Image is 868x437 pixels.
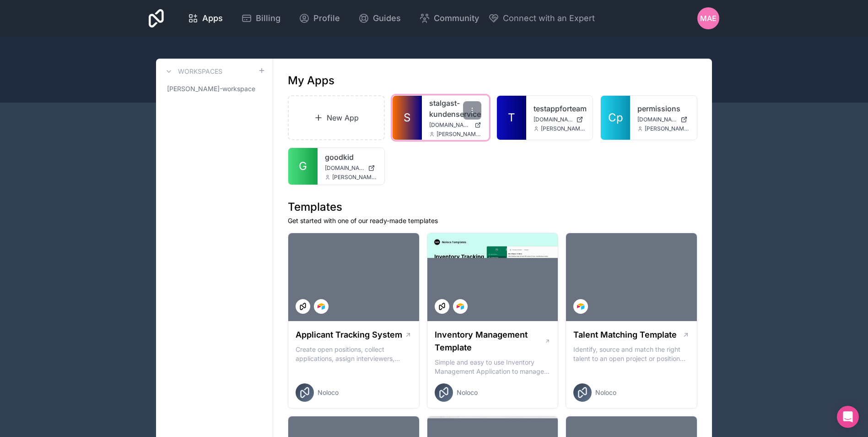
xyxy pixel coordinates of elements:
[351,8,408,28] a: Guides
[837,406,859,428] div: Open Intercom Messenger
[457,303,464,310] img: Airtable Logo
[202,12,223,25] span: Apps
[700,13,717,24] span: MAE
[288,200,697,214] h1: Templates
[637,116,690,123] a: [DOMAIN_NAME]
[637,103,690,114] a: permissions
[332,174,377,181] span: [PERSON_NAME][EMAIL_ADDRESS][DOMAIN_NAME]
[429,121,471,129] span: [DOMAIN_NAME]
[457,388,478,397] span: Noloco
[404,110,410,125] span: S
[429,121,481,129] a: [DOMAIN_NAME]
[534,116,573,123] span: [DOMAIN_NAME]
[296,328,402,341] h1: Applicant Tracking System
[163,66,222,77] a: Workspaces
[645,125,690,132] span: [PERSON_NAME][EMAIL_ADDRESS][DOMAIN_NAME]
[318,388,339,397] span: Noloco
[429,98,481,120] a: stalgast-kundenservice
[325,152,377,163] a: goodkid
[437,131,481,138] span: [PERSON_NAME][EMAIL_ADDRESS][DOMAIN_NAME]
[299,159,307,174] span: G
[313,12,340,25] span: Profile
[288,216,697,225] p: Get started with one of our ready-made templates
[534,116,586,123] a: [DOMAIN_NAME]
[497,96,526,140] a: T
[318,303,325,310] img: Airtable Logo
[373,12,401,25] span: Guides
[180,8,230,28] a: Apps
[577,303,584,310] img: Airtable Logo
[573,328,677,341] h1: Talent Matching Template
[412,8,486,28] a: Community
[393,96,422,140] a: S
[637,116,677,123] span: [DOMAIN_NAME]
[435,328,545,354] h1: Inventory Management Template
[508,110,515,125] span: T
[595,388,616,397] span: Noloco
[291,8,347,28] a: Profile
[601,96,630,140] a: Cp
[234,8,288,28] a: Billing
[288,95,385,140] a: New App
[167,84,255,93] span: [PERSON_NAME]-workspace
[488,12,595,25] button: Connect with an Expert
[288,148,318,185] a: G
[256,12,280,25] span: Billing
[288,73,334,88] h1: My Apps
[163,81,265,97] a: [PERSON_NAME]-workspace
[296,345,412,363] p: Create open positions, collect applications, assign interviewers, centralise candidate feedback a...
[178,67,222,76] h3: Workspaces
[325,164,364,172] span: [DOMAIN_NAME]
[435,358,551,376] p: Simple and easy to use Inventory Management Application to manage your stock, orders and Manufact...
[608,110,623,125] span: Cp
[541,125,586,132] span: [PERSON_NAME][EMAIL_ADDRESS][DOMAIN_NAME]
[534,103,586,114] a: testappforteam
[503,12,595,25] span: Connect with an Expert
[325,164,377,172] a: [DOMAIN_NAME]
[434,12,479,25] span: Community
[573,345,690,363] p: Identify, source and match the right talent to an open project or position with our Talent Matchi...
